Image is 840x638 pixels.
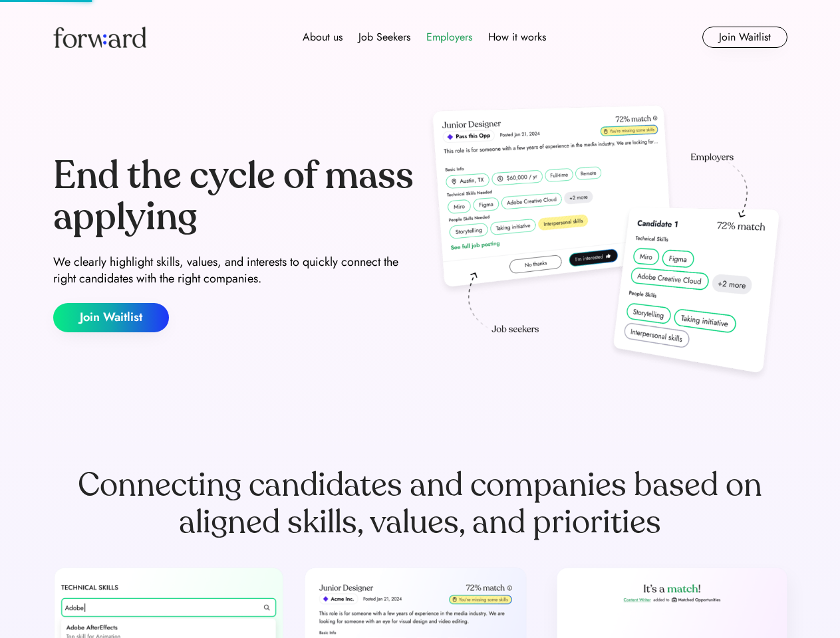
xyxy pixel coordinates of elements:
[53,467,787,541] div: Connecting candidates and companies based on aligned skills, values, and priorities
[426,101,787,387] img: hero-image.png
[53,27,146,48] img: Forward logo
[53,254,415,287] div: We clearly highlight skills, values, and interests to quickly connect the right candidates with t...
[488,29,546,45] div: How it works
[426,29,472,45] div: Employers
[53,303,169,332] button: Join Waitlist
[303,29,343,45] div: About us
[53,156,415,237] div: End the cycle of mass applying
[702,27,787,48] button: Join Waitlist
[358,29,410,45] div: Job Seekers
